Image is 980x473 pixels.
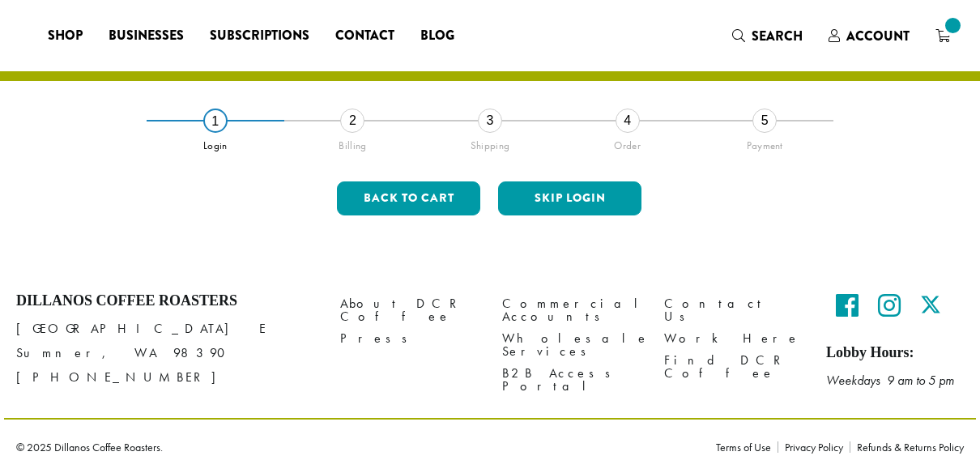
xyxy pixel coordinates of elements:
[502,363,640,398] a: B2B Access Portal
[420,26,454,46] span: Blog
[340,328,478,350] a: Press
[16,292,316,310] h4: Dillanos Coffee Roasters
[109,26,184,46] span: Businesses
[696,133,833,152] div: Payment
[48,26,83,46] span: Shop
[502,292,640,327] a: Commercial Accounts
[826,344,964,362] h5: Lobby Hours:
[498,181,641,215] button: Skip Login
[752,27,803,45] span: Search
[559,133,697,152] div: Order
[16,317,316,390] p: [GEOGRAPHIC_DATA] E Sumner, WA 98390 [PHONE_NUMBER]
[850,441,964,453] a: Refunds & Returns Policy
[716,441,778,453] a: Terms of Use
[664,350,802,385] a: Find DCR Coffee
[197,23,322,49] a: Subscriptions
[664,328,802,350] a: Work Here
[719,23,816,49] a: Search
[502,328,640,363] a: Wholesale Services
[407,23,467,49] a: Blog
[340,109,364,133] div: 2
[322,23,407,49] a: Contact
[340,292,478,327] a: About DCR Coffee
[478,109,502,133] div: 3
[16,441,692,453] p: © 2025 Dillanos Coffee Roasters.
[664,292,802,327] a: Contact Us
[816,23,922,49] a: Account
[778,441,850,453] a: Privacy Policy
[210,26,309,46] span: Subscriptions
[337,181,480,215] button: Back to cart
[96,23,197,49] a: Businesses
[203,109,228,133] div: 1
[335,26,394,46] span: Contact
[846,27,910,45] span: Account
[826,372,954,389] em: Weekdays 9 am to 5 pm
[35,23,96,49] a: Shop
[147,133,284,152] div: Login
[421,133,559,152] div: Shipping
[284,133,422,152] div: Billing
[752,109,777,133] div: 5
[616,109,640,133] div: 4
